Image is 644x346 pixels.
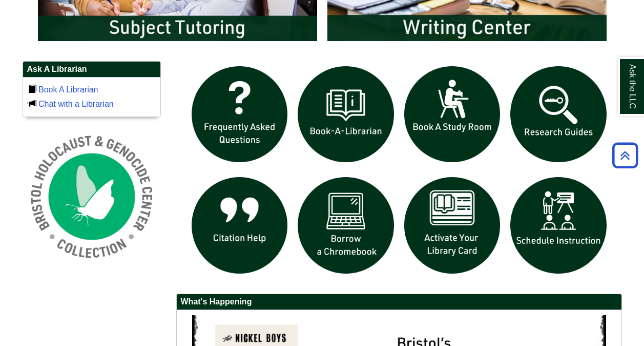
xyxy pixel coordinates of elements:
[38,85,98,94] a: Book A Librarian
[186,61,293,168] img: frequently asked questions
[399,172,506,279] img: activate Library Card icon links to form to activate student ID into library card
[609,148,641,162] a: Back to Top
[177,294,621,310] h2: What's Happening
[293,61,399,168] img: Book a Librarian icon links to book a librarian web page
[23,62,160,78] h2: Ask A Librarian
[186,172,293,279] img: citation help icon links to citation help guide page
[505,172,612,279] img: For faculty. Schedule Library Instruction icon links to form.
[186,61,612,283] div: slideshow
[38,100,114,108] a: Chat with a Librarian
[293,172,399,279] img: Borrow a chromebook icon links to the borrow a chromebook web page
[23,127,161,266] img: Holocaust and Genocide Collection
[505,61,612,168] img: Research Guides icon links to research guides web page
[399,61,506,168] img: book a study room icon links to book a study room web page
